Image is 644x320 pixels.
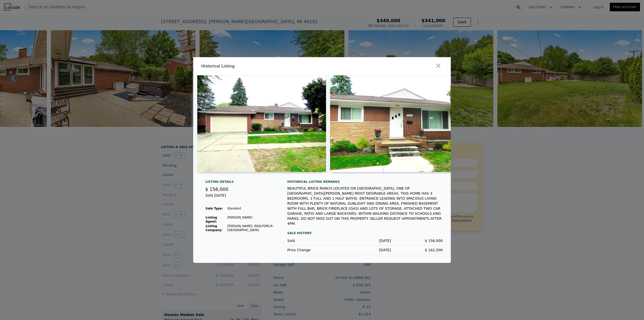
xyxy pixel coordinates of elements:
div: [DATE] [339,247,391,253]
div: [DATE] [339,238,391,243]
td: Standard [227,206,275,211]
span: $ 156,000 [205,187,228,192]
div: Sold [DATE] [205,193,275,202]
div: Sold [287,238,339,243]
div: Price Change [287,247,339,253]
span: $ 162,500 [425,248,443,252]
div: Historical Listing [201,63,320,69]
strong: Sale Type: [206,207,223,210]
strong: Listing Agent: [206,216,217,223]
span: $ 156,000 [425,239,443,243]
td: [PERSON_NAME] [227,215,275,224]
div: Historical Listing remarks [287,180,443,184]
div: Listing Details [205,180,275,186]
strong: Listing Company: [206,224,222,232]
td: [PERSON_NAME], REALTORS®-[GEOGRAPHIC_DATA] [227,224,275,232]
img: Property Img [330,75,459,172]
div: Sale History [287,230,443,236]
img: Property Img [197,75,326,172]
div: BEAUTIFUL BRICK RANCH LOCATED ON [GEOGRAPHIC_DATA], ONE OF [GEOGRAPHIC_DATA][PERSON_NAME] MOST DE... [287,186,443,226]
